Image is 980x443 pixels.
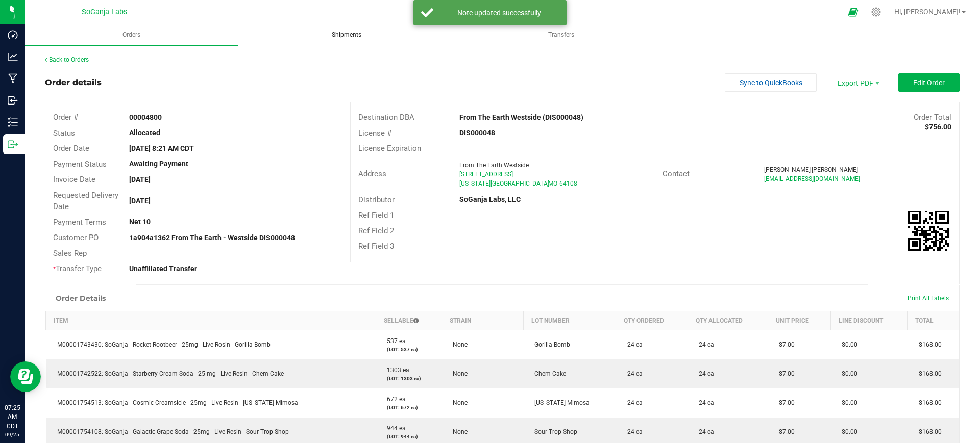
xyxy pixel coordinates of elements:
[318,31,375,39] span: Shipments
[56,294,106,302] h1: Order Details
[52,341,271,348] span: M00001743430: SoGanja - Rocket Rootbeer - 25mg - Live Rosin - Gorilla Bomb
[53,128,75,138] span: Status
[53,191,118,212] span: Requested Delivery Date
[622,399,643,406] span: 24 ea
[129,128,160,137] strong: Allocated
[914,341,942,348] span: $168.00
[45,76,102,89] div: Order details
[448,399,468,406] span: None
[358,242,394,251] span: Ref Field 3
[725,73,817,92] button: Sync to QuickBooks
[129,175,151,184] strong: [DATE]
[382,337,406,345] span: 537 ea
[52,428,289,435] span: M00001754108: SoGanja - Galactic Grape Soda - 25mg - Live Resin - Sour Trop Shop
[774,341,795,348] span: $7.00
[8,117,18,127] inline-svg: Inventory
[53,144,89,153] span: Order Date
[529,370,566,377] span: Chem Cake
[764,166,811,173] span: [PERSON_NAME]
[382,425,406,432] span: 944 ea
[459,180,549,187] span: [US_STATE][GEOGRAPHIC_DATA]
[46,311,376,330] th: Item
[694,341,714,348] span: 24 ea
[914,370,942,377] span: $168.00
[622,428,643,435] span: 24 ea
[774,399,795,406] span: $7.00
[764,175,860,183] span: [EMAIL_ADDRESS][DOMAIN_NAME]
[358,211,394,220] span: Ref Field 1
[358,226,394,236] span: Ref Field 2
[52,370,284,377] span: M00001742522: SoGanja - Starberry Cream Soda - 25 mg - Live Resin - Chem Cake
[534,31,588,39] span: Transfers
[688,311,768,330] th: Qty Allocated
[82,8,127,16] span: SoGanja Labs
[898,73,960,92] button: Edit Order
[8,95,18,106] inline-svg: Inbound
[129,197,151,205] strong: [DATE]
[448,428,468,435] span: None
[663,169,690,178] span: Contact
[358,128,391,138] span: License #
[740,79,802,87] span: Sync to QuickBooks
[768,311,830,330] th: Unit Price
[239,24,453,46] a: Shipments
[53,264,102,273] span: Transfer Type
[837,370,857,377] span: $0.00
[358,113,414,122] span: Destination DBA
[358,169,386,178] span: Address
[448,370,468,377] span: None
[109,31,154,39] span: Orders
[454,24,668,46] a: Transfers
[694,399,714,406] span: 24 ea
[925,123,951,131] strong: $756.00
[5,431,20,438] p: 09/25
[382,375,435,382] p: (LOT: 1303 ea)
[914,113,951,122] span: Order Total
[129,160,188,168] strong: Awaiting Payment
[913,79,945,87] span: Edit Order
[8,51,18,62] inline-svg: Analytics
[53,233,99,242] span: Customer PO
[616,311,688,330] th: Qty Ordered
[842,2,865,22] span: Open Ecommerce Menu
[129,218,151,226] strong: Net 10
[459,171,513,178] span: [STREET_ADDRESS]
[129,233,295,242] strong: 1a904a1362 From The Earth - Westside DIS000048
[894,8,961,16] span: Hi, [PERSON_NAME]!
[548,180,557,187] span: MO
[774,428,795,435] span: $7.00
[459,128,495,137] strong: DIS000048
[870,7,883,17] div: Manage settings
[529,341,570,348] span: Gorilla Bomb
[8,30,18,40] inline-svg: Dashboard
[523,311,616,330] th: Lot Number
[622,370,643,377] span: 24 ea
[559,180,577,187] span: 64108
[448,341,468,348] span: None
[10,361,41,392] iframe: Resource center
[837,341,857,348] span: $0.00
[53,175,95,184] span: Invoice Date
[382,404,435,411] p: (LOT: 672 ea)
[129,144,194,152] strong: [DATE] 8:21 AM CDT
[358,144,421,153] span: License Expiration
[442,311,523,330] th: Strain
[908,295,949,302] span: Print All Labels
[908,211,949,251] qrcode: 00004800
[774,370,795,377] span: $7.00
[358,195,395,204] span: Distributor
[837,428,857,435] span: $0.00
[694,428,714,435] span: 24 ea
[694,370,714,377] span: 24 ea
[53,160,107,169] span: Payment Status
[129,113,162,121] strong: 00004800
[8,139,18,149] inline-svg: Outbound
[827,73,888,92] span: Export PDF
[830,311,908,330] th: Line Discount
[529,428,577,435] span: Sour Trop Shop
[24,24,238,46] a: Orders
[129,265,197,273] strong: Unaffiliated Transfer
[376,311,442,330] th: Sellable
[914,399,942,406] span: $168.00
[529,399,590,406] span: [US_STATE] Mimosa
